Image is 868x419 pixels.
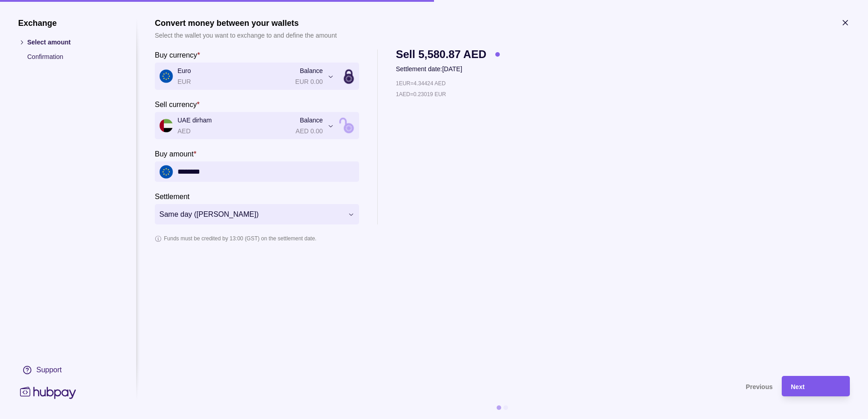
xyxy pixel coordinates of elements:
[27,37,118,47] p: Select amount
[155,18,337,28] h1: Convert money between your wallets
[159,165,173,179] img: eu
[155,51,197,59] p: Buy currency
[18,18,118,28] h1: Exchange
[178,161,355,182] input: amount
[36,365,62,375] div: Support
[396,49,486,59] span: Sell 5,580.87 AED
[18,361,118,380] a: Support
[155,49,200,60] label: Buy currency
[155,376,773,396] button: Previous
[27,52,118,62] p: Confirmation
[155,150,193,158] p: Buy amount
[396,89,446,99] p: 1 AED = 0.23019 EUR
[791,383,804,390] span: Next
[155,99,200,110] label: Sell currency
[155,101,197,108] p: Sell currency
[782,376,850,396] button: Next
[155,30,337,40] p: Select the wallet you want to exchange to and define the amount
[396,64,500,74] p: Settlement date: [DATE]
[396,78,446,88] p: 1 EUR = 4.34424 AED
[155,193,189,200] p: Settlement
[746,383,773,390] span: Previous
[155,148,197,159] label: Buy amount
[164,234,316,244] p: Funds must be credited by 13:00 (GST) on the settlement date.
[155,191,189,202] label: Settlement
